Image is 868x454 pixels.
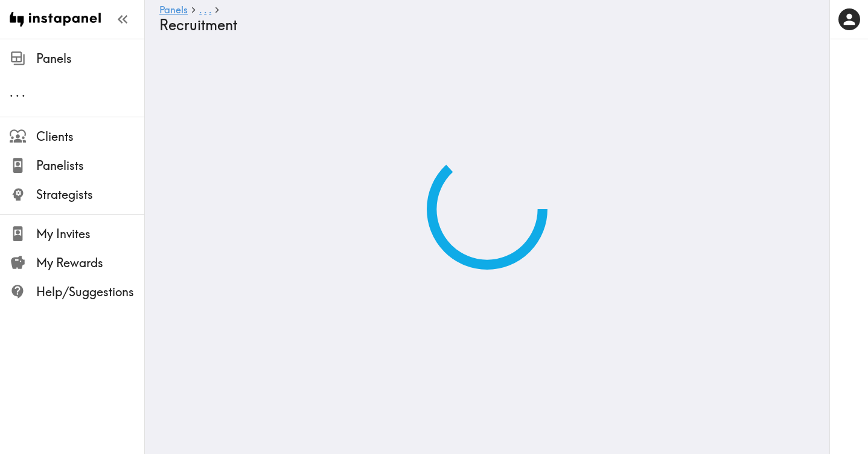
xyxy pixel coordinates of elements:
span: Panels [36,50,144,67]
span: . [22,85,25,100]
span: . [209,4,211,16]
span: . [204,4,206,16]
span: . [10,85,13,100]
span: . [199,4,202,16]
span: My Rewards [36,255,144,271]
span: Help/Suggestions [36,284,144,300]
h4: Recruitment [159,16,805,34]
span: Strategists [36,186,144,203]
span: My Invites [36,225,144,242]
a: Panels [159,5,188,16]
span: Panelists [36,157,144,174]
span: Clients [36,128,144,145]
span: . [16,85,19,100]
a: ... [199,5,211,16]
